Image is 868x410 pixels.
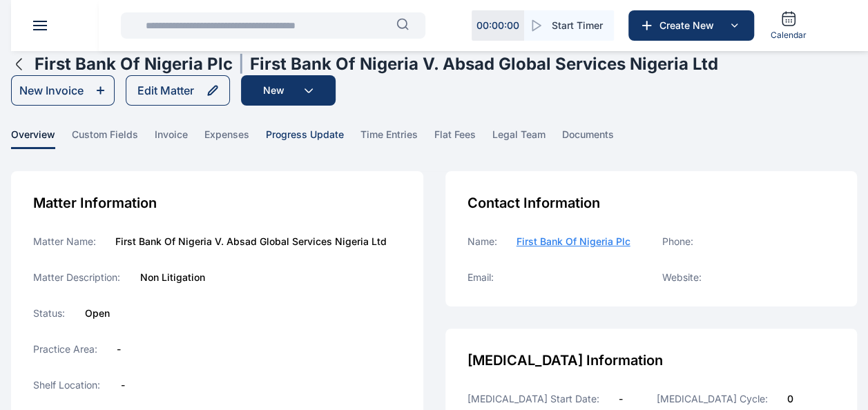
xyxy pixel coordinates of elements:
div: Matter Information [33,193,401,213]
label: Phone: [662,235,693,248]
button: New [241,75,336,106]
a: expenses [204,128,266,149]
label: Matter Description: [33,271,121,284]
label: First Bank Of Nigeria V. Absad Global Services Nigeria Ltd [115,235,387,248]
p: 00 : 00 : 00 [476,19,519,32]
span: documents [562,128,614,149]
label: Matter Name: [33,235,96,248]
span: custom fields [72,128,138,149]
label: Open [85,306,110,320]
label: Status: [33,306,66,320]
span: invoice [155,128,188,149]
button: Start Timer [524,10,614,41]
div: Edit Matter [137,82,194,99]
a: flat fees [434,128,492,149]
a: time entries [360,128,434,149]
label: 0 [787,392,793,406]
span: overview [11,128,55,149]
a: Calendar [765,5,812,46]
a: progress update [266,128,360,149]
span: progress update [266,128,344,149]
span: legal team [492,128,546,149]
span: | [238,53,244,75]
div: New Invoice [19,82,84,99]
a: custom fields [72,128,155,149]
span: Create New [654,19,726,32]
div: [MEDICAL_DATA] Information [467,351,836,370]
div: Contact Information [467,193,836,213]
label: Email: [467,271,494,284]
label: Website: [662,271,702,284]
span: flat fees [434,128,476,149]
label: [MEDICAL_DATA] Start Date: [467,392,599,406]
label: [MEDICAL_DATA] Cycle: [657,392,768,406]
h1: First Bank Of Nigeria Plc [35,53,233,75]
span: expenses [204,128,249,149]
button: Edit Matter [126,75,230,106]
label: Name: [467,235,497,248]
button: New Invoice [11,75,115,106]
span: Start Timer [552,19,603,32]
a: legal team [492,128,562,149]
h1: First Bank Of Nigeria V. Absad Global Services Nigeria Ltd [250,53,718,75]
label: Non Litigation [140,271,205,284]
a: First Bank Of Nigeria Plc [517,235,630,248]
label: Practice Area: [33,342,97,356]
a: overview [11,128,72,149]
a: documents [562,128,630,149]
span: time entries [360,128,418,149]
span: First Bank Of Nigeria Plc [517,235,630,247]
button: Create New [628,10,754,41]
span: Calendar [771,30,807,41]
a: invoice [155,128,204,149]
label: - [117,342,121,356]
label: - [121,378,125,392]
label: Shelf Location: [33,378,102,392]
label: - [619,392,623,406]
